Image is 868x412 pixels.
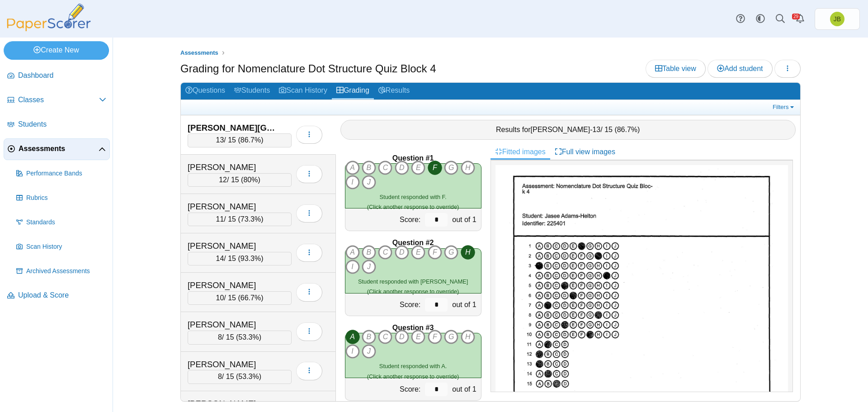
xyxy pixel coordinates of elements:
a: Standards [13,212,110,233]
span: Assessments [180,49,218,56]
i: E [411,330,425,344]
span: 10 [216,294,224,302]
small: (Click another response to override) [367,194,459,210]
span: Add student [717,65,763,72]
a: Filters [770,103,798,112]
div: / 15 ( ) [188,133,292,147]
a: Classes [4,90,110,111]
span: Student responded with [PERSON_NAME] [358,278,468,285]
a: Assessments [4,138,110,160]
b: Question #3 [392,323,434,333]
span: Classes [18,95,99,105]
i: I [345,260,360,274]
small: (Click another response to override) [358,278,468,295]
span: Scan History [26,242,106,251]
span: Standards [26,218,106,227]
span: 80% [243,176,258,184]
a: Grading [332,83,374,99]
span: [PERSON_NAME] [531,126,590,133]
div: Score: [345,294,423,316]
span: 93.3% [241,255,261,262]
div: [PERSON_NAME] [188,201,278,213]
span: 66.7% [241,294,261,302]
div: [PERSON_NAME][GEOGRAPHIC_DATA] [188,122,278,134]
h1: Grading for Nomenclature Dot Structure Quiz Block 4 [180,61,436,76]
i: I [345,344,360,359]
span: 86.7% [241,136,261,144]
div: out of 1 [450,378,481,400]
i: H [461,245,475,260]
span: Student responded with A. [379,363,447,369]
div: [PERSON_NAME] [188,359,278,370]
i: J [362,175,376,189]
span: 13 [216,136,224,144]
div: / 15 ( ) [188,331,292,344]
a: Results [374,83,414,99]
a: Students [4,114,110,136]
i: H [461,161,475,175]
b: Question #1 [392,153,434,163]
span: 8 [218,373,222,380]
a: Scan History [274,83,332,99]
a: Create New [4,41,109,59]
a: Dashboard [4,65,110,87]
span: 73.3% [241,215,261,223]
a: Joel Boyd [815,8,860,30]
span: 8 [218,333,222,341]
span: 53.3% [238,373,259,380]
a: PaperScorer [4,25,94,33]
div: Score: [345,378,423,400]
span: Table view [655,65,696,72]
span: 86.7% [617,126,637,133]
i: J [362,260,376,274]
i: B [362,330,376,344]
div: out of 1 [450,294,481,316]
span: Upload & Score [18,290,106,300]
span: Joel Boyd [834,16,841,22]
i: F [428,245,442,260]
span: 11 [216,215,224,223]
i: G [444,330,458,344]
div: [PERSON_NAME] [188,398,278,410]
i: A [345,161,360,175]
a: Questions [181,83,230,99]
b: Question #2 [392,238,434,248]
div: / 15 ( ) [188,213,292,226]
i: F [428,330,442,344]
i: E [411,161,425,175]
div: [PERSON_NAME] [188,240,278,252]
span: Joel Boyd [830,12,844,26]
img: PaperScorer [4,4,94,31]
i: G [444,161,458,175]
span: 53.3% [238,333,259,341]
span: Rubrics [26,194,106,203]
a: Assessments [178,47,221,59]
i: D [395,161,409,175]
a: Fitted images [491,144,550,160]
a: Archived Assessments [13,260,110,282]
i: G [444,245,458,260]
i: B [362,245,376,260]
span: 12 [219,176,227,184]
a: Alerts [790,9,810,29]
span: Performance Bands [26,169,106,178]
div: / 15 ( ) [188,252,292,265]
small: (Click another response to override) [367,363,459,379]
span: 13 [592,126,600,133]
i: F [428,161,442,175]
i: C [378,330,392,344]
a: Table view [646,60,706,78]
a: Performance Bands [13,163,110,185]
i: C [378,245,392,260]
span: Archived Assessments [26,267,106,276]
i: E [411,245,425,260]
i: H [461,330,475,344]
a: Add student [708,60,772,78]
a: Upload & Score [4,285,110,307]
span: Students [18,119,106,129]
i: I [345,175,360,189]
div: / 15 ( ) [188,291,292,305]
i: A [345,330,360,344]
div: Score: [345,208,423,231]
i: C [378,161,392,175]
